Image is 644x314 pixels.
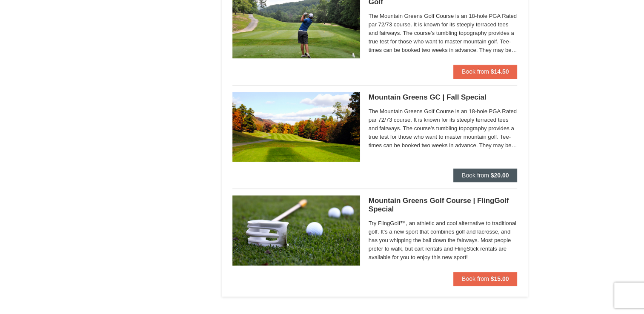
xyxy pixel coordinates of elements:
span: Book from [462,68,489,75]
h5: Mountain Greens Golf Course | FlingGolf Special [369,197,518,214]
h5: Mountain Greens GC | Fall Special [369,93,518,102]
span: The Mountain Greens Golf Course is an 18-hole PGA Rated par 72/73 course. It is known for its ste... [369,107,518,150]
span: The Mountain Greens Golf Course is an 18-hole PGA Rated par 72/73 course. It is known for its ste... [369,12,518,54]
strong: $20.00 [491,172,509,179]
button: Book from $14.50 [453,65,518,78]
button: Book from $15.00 [453,272,518,285]
img: 6619888-37-1f9f2b09.jpg [232,92,360,162]
span: Book from [462,172,489,179]
strong: $15.00 [491,275,509,282]
button: Book from $20.00 [453,168,518,182]
span: Try FlingGolf™, an athletic and cool alternative to traditional golf. It's a new sport that combi... [369,219,518,262]
span: Book from [462,275,489,282]
strong: $14.50 [491,68,509,75]
img: 6619888-12-785018d3.jpg [232,195,360,265]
